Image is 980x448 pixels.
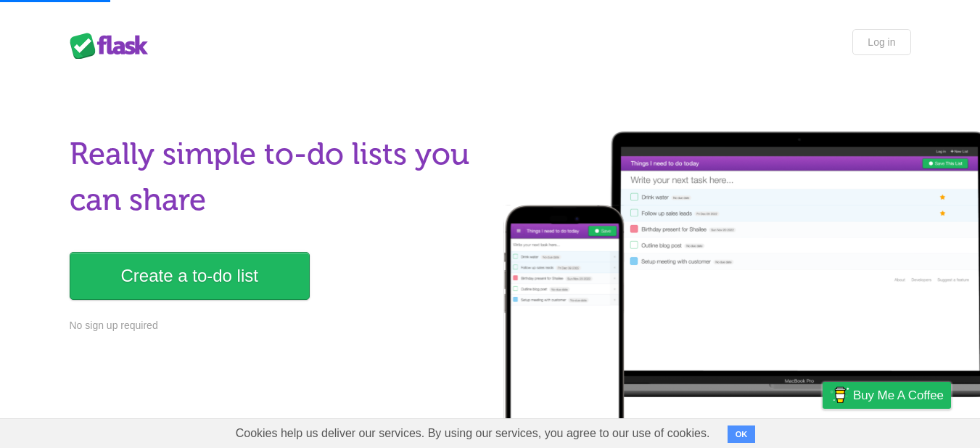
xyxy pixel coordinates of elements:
[70,131,482,223] h1: Really simple to-do lists you can share
[853,383,944,408] span: Buy me a coffee
[830,383,849,407] img: Buy me a coffee
[221,419,725,448] span: Cookies help us deliver our services. By using our services, you agree to our use of cookies.
[70,252,310,300] a: Create a to-do list
[823,382,951,409] a: Buy me a coffee
[728,425,756,443] button: OK
[70,33,157,59] div: Flask Lists
[70,318,482,333] p: No sign up required
[852,29,910,55] a: Log in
